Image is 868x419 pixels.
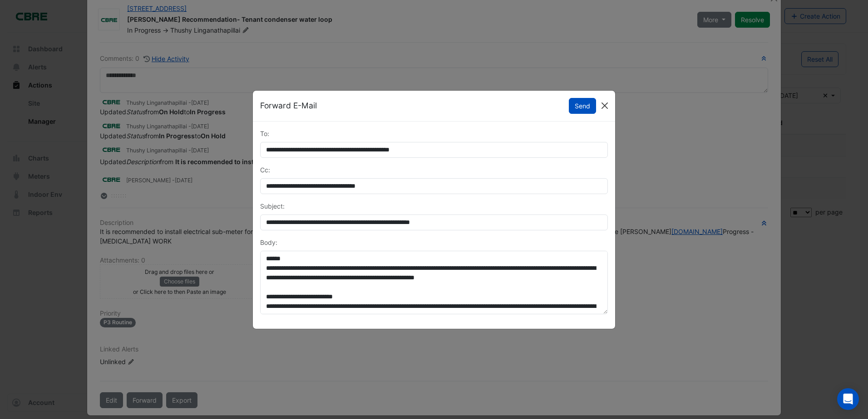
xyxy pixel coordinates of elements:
div: Open Intercom Messenger [837,388,859,410]
label: To: [260,129,269,138]
label: Cc: [260,165,270,175]
label: Body: [260,238,277,247]
label: Subject: [260,201,285,211]
button: Send [569,98,596,114]
button: Close [598,99,612,112]
h5: Forward E-Mail [260,100,317,112]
